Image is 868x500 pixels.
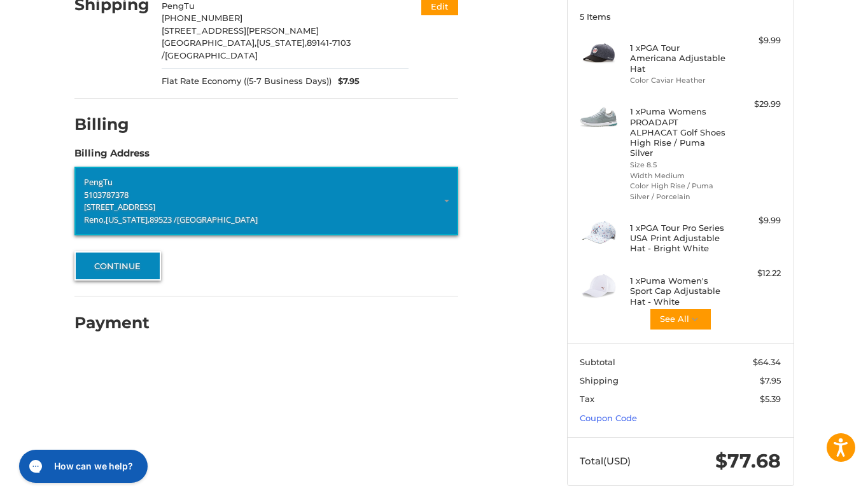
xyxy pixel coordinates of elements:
span: [PHONE_NUMBER] [162,13,242,23]
h2: Payment [74,313,150,333]
span: Peng [84,176,103,188]
li: Color High Rise / Puma Silver / Porcelain [630,181,727,202]
div: $29.99 [731,98,781,111]
span: Shipping [580,375,619,385]
h4: 1 x Puma Women's Sport Cap Adjustable Hat - White [630,275,727,307]
span: 89141-7103 / [162,38,351,60]
legend: Billing Address [74,146,150,167]
h4: 1 x PGA Tour Pro Series USA Print Adjustable Hat - Bright White [630,223,727,254]
li: Width Medium [630,170,727,181]
span: [US_STATE], [256,38,307,48]
span: $77.68 [715,449,781,473]
span: Reno, [84,214,106,225]
button: See All [649,308,712,331]
span: 89523 / [150,214,177,225]
span: $7.95 [332,75,360,88]
span: $64.34 [753,357,781,367]
span: Flat Rate Economy ((5-7 Business Days)) [162,75,332,88]
h2: Billing [74,115,149,134]
span: Tu [184,1,195,11]
div: $9.99 [731,34,781,47]
span: Tax [580,394,594,404]
span: Subtotal [580,357,615,367]
span: [GEOGRAPHIC_DATA] [177,214,258,225]
h4: 1 x Puma Womens PROADAPT ALPHACAT Golf Shoes High Rise / Puma Silver [630,106,727,158]
span: [STREET_ADDRESS][PERSON_NAME] [162,25,319,36]
a: Coupon Code [580,413,637,423]
span: Total (USD) [580,455,631,467]
div: $9.99 [731,214,781,227]
span: Tu [103,176,113,188]
li: Color Caviar Heather [630,75,727,86]
div: $12.22 [731,267,781,280]
span: [STREET_ADDRESS] [84,201,155,212]
iframe: Gorgias live chat messenger [13,445,151,487]
span: [GEOGRAPHIC_DATA] [165,50,258,60]
span: [GEOGRAPHIC_DATA], [162,38,256,48]
span: [US_STATE], [106,214,150,225]
a: Enter or select a different address [74,167,458,235]
button: Continue [74,251,161,281]
span: 5103787378 [84,189,129,200]
h4: 1 x PGA Tour Americana Adjustable Hat [630,43,727,74]
span: $5.39 [760,394,781,404]
span: $7.95 [760,375,781,385]
h3: 5 Items [580,11,781,22]
span: Peng [162,1,184,11]
li: Size 8.5 [630,160,727,170]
